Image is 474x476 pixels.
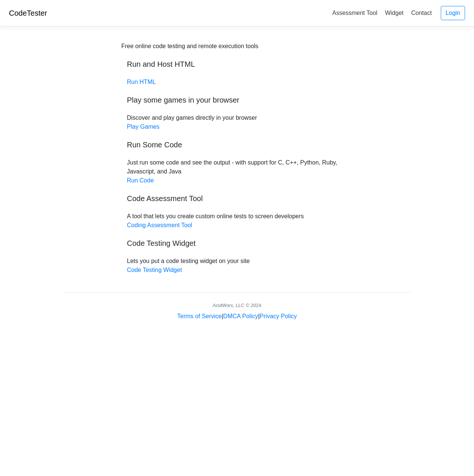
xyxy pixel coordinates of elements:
h5: Play some games in your browser [127,95,347,104]
h5: Code Testing Widget [127,239,347,248]
h5: Run and Host HTML [127,60,347,69]
a: Terms of Service [177,313,222,319]
div: Discover and play games directly in your browser Just run some code and see the output - with sup... [121,42,353,275]
a: Coding Assessment Tool [127,222,192,228]
a: Privacy Policy [260,313,297,319]
a: Run HTML [127,79,156,85]
div: Free online code testing and remote execution tools [121,42,258,51]
a: Code Testing Widget [127,267,182,273]
h5: Code Assessment Tool [127,194,347,203]
a: Login [441,6,465,20]
div: AcidWorx, LLC © 2024 [213,302,261,309]
h5: Run Some Code [127,140,347,149]
a: CodeTester [9,9,47,17]
a: Assessment Tool [329,7,380,19]
a: DMCA Policy [223,313,258,319]
a: Contact [408,7,435,19]
a: Play Games [127,123,159,130]
a: Run Code [127,177,154,184]
div: | | [177,312,297,321]
a: Widget [382,7,406,19]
